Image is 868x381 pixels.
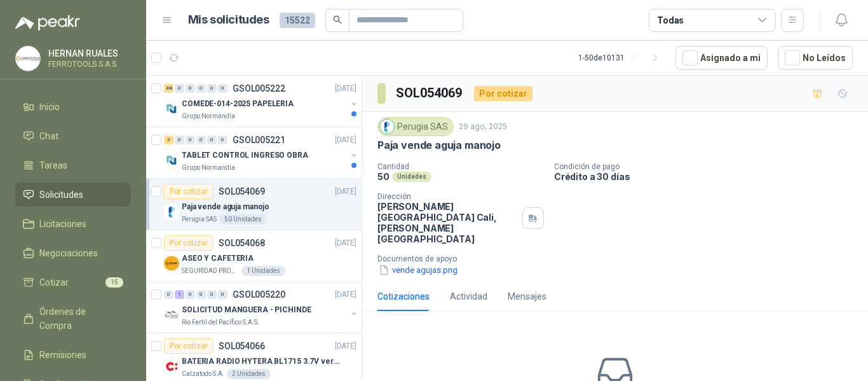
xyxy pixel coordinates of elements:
[380,120,394,134] img: Company Logo
[377,289,430,303] div: Cotizaciones
[164,290,173,299] div: 0
[377,171,390,182] p: 50
[15,153,131,177] a: Tareas
[459,121,507,133] p: 29 ago, 2025
[396,83,464,103] h3: SOL054069
[164,359,179,374] img: Company Logo
[164,235,214,251] div: Por cotizar
[186,84,195,93] div: 0
[182,98,294,110] p: COMEDE-014-2025 PAPELERIA
[218,290,227,299] div: 0
[207,84,217,93] div: 0
[233,84,285,93] p: GSOL005222
[15,95,131,119] a: Inicio
[474,86,532,101] div: Por cotizar
[377,192,517,201] p: Dirección
[15,183,131,207] a: Solicitudes
[280,13,315,28] span: 15522
[164,256,179,271] img: Company Logo
[554,162,863,171] p: Condición de pago
[335,237,356,249] p: [DATE]
[164,307,179,322] img: Company Logo
[15,343,131,367] a: Remisiones
[196,290,206,299] div: 0
[39,129,58,143] span: Chat
[182,253,254,265] p: ASEO Y CAFETERIA
[657,13,684,27] div: Todas
[48,60,128,68] p: FERROTOOLS S.A.S.
[146,179,362,230] a: Por cotizarSOL054069[DATE] Company LogoPaja vende aguja manojoPerugia SAS50 Unidades
[186,290,195,299] div: 0
[182,356,340,368] p: BATERIA RADIO HYTERA BL1715 3.7V ver imagen
[392,172,431,182] div: Unidades
[182,266,239,276] p: SEGURIDAD PROVISER LTDA
[15,241,131,265] a: Negociaciones
[164,287,359,328] a: 0 1 0 0 0 0 GSOL005220[DATE] Company LogoSOLICITUD MANGUERA - PICHINDERio Fertil del Pacífico S.A.S.
[15,15,80,31] img: Logo peakr
[219,214,267,225] div: 50 Unidades
[39,100,60,114] span: Inicio
[48,49,128,58] p: HERNAN RUALES
[39,305,119,333] span: Órdenes de Compra
[182,201,269,213] p: Paja vende aguja manojo
[16,46,40,71] img: Company Logo
[164,338,214,354] div: Por cotizar
[105,277,123,287] span: 15
[164,81,359,121] a: 88 0 0 0 0 0 GSOL005222[DATE] Company LogoCOMEDE-014-2025 PAPELERIAGrupo Normandía
[15,270,131,294] a: Cotizar15
[175,84,184,93] div: 0
[182,149,308,162] p: TABLET CONTROL INGRESO OBRA
[39,246,98,260] span: Negociaciones
[335,186,356,198] p: [DATE]
[175,290,184,299] div: 1
[675,46,768,70] button: Asignado a mi
[186,135,195,144] div: 0
[39,188,83,202] span: Solicitudes
[164,184,214,199] div: Por cotizar
[450,289,487,303] div: Actividad
[578,48,665,68] div: 1 - 50 de 10131
[377,139,501,152] p: Paja vende aguja manojo
[164,204,179,219] img: Company Logo
[377,263,459,277] button: vende agujas.png
[39,348,86,362] span: Remisiones
[188,11,269,29] h1: Mis solicitudes
[335,83,356,95] p: [DATE]
[182,369,224,379] p: Calzatodo S.A.
[182,163,235,173] p: Grupo Normandía
[778,46,853,70] button: No Leídos
[377,201,517,244] p: [PERSON_NAME][GEOGRAPHIC_DATA] Cali , [PERSON_NAME][GEOGRAPHIC_DATA]
[164,135,173,144] div: 3
[164,101,179,116] img: Company Logo
[219,239,265,247] p: SOL054068
[182,317,259,328] p: Rio Fertil del Pacífico S.A.S.
[335,134,356,146] p: [DATE]
[164,153,179,168] img: Company Logo
[182,304,311,316] p: SOLICITUD MANGUERA - PICHINDE
[146,230,362,282] a: Por cotizarSOL054068[DATE] Company LogoASEO Y CAFETERIASEGURIDAD PROVISER LTDA1 Unidades
[233,135,285,144] p: GSOL005221
[227,369,271,379] div: 2 Unidades
[508,289,546,303] div: Mensajes
[164,84,173,93] div: 88
[207,135,217,144] div: 0
[377,117,454,136] div: Perugia SAS
[15,124,131,148] a: Chat
[39,275,69,289] span: Cotizar
[15,212,131,236] a: Licitaciones
[377,162,544,171] p: Cantidad
[182,214,217,225] p: Perugia SAS
[219,187,265,196] p: SOL054069
[218,135,227,144] div: 0
[335,289,356,301] p: [DATE]
[554,171,863,182] p: Crédito a 30 días
[182,111,235,121] p: Grupo Normandía
[175,135,184,144] div: 0
[39,158,67,172] span: Tareas
[335,340,356,352] p: [DATE]
[196,135,206,144] div: 0
[218,84,227,93] div: 0
[219,342,265,350] p: SOL054066
[241,266,285,276] div: 1 Unidades
[39,217,86,231] span: Licitaciones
